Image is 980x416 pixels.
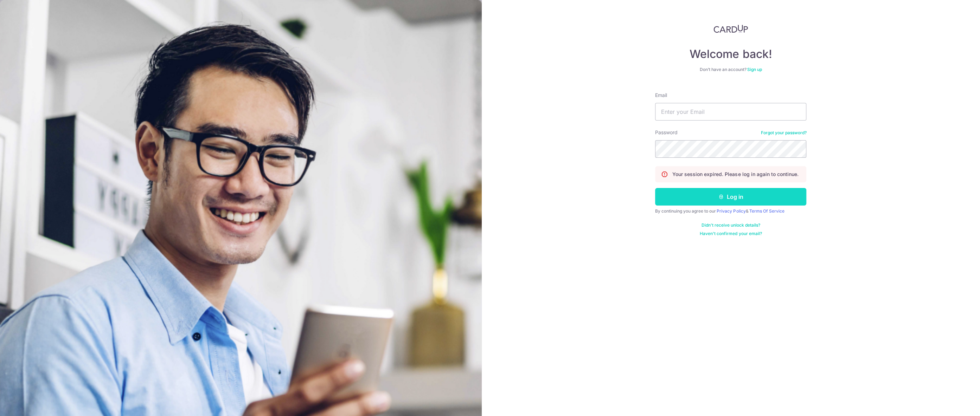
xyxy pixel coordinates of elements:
[700,231,762,236] a: Haven't confirmed your email?
[655,188,806,206] button: Log in
[655,47,806,61] h4: Welcome back!
[717,208,745,214] a: Privacy Policy
[672,171,798,178] p: Your session expired. Please log in again to continue.
[749,208,784,214] a: Terms Of Service
[655,103,806,121] input: Enter your Email
[655,92,667,99] label: Email
[655,129,678,136] label: Password
[655,67,806,72] div: Don’t have an account?
[702,222,760,228] a: Didn't receive unlock details?
[761,130,806,136] a: Forgot your password?
[655,208,806,214] div: By continuing you agree to our &
[713,25,748,33] img: CardUp Logo
[747,67,762,72] a: Sign up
